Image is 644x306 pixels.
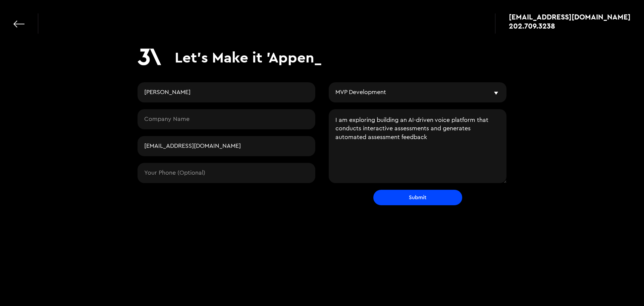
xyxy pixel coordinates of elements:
[138,109,315,129] input: Company Name
[138,136,315,156] input: Your Email
[138,163,315,183] input: Your Phone (Optional)
[509,23,555,29] div: 202.709.3238
[509,23,631,29] a: 202.709.3238
[138,82,506,205] form: Contact Request
[509,13,631,20] a: [EMAIL_ADDRESS][DOMAIN_NAME]
[373,190,462,205] input: Submit
[138,82,315,102] input: Your Name
[175,48,322,66] h1: Let's Make it 'Appen_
